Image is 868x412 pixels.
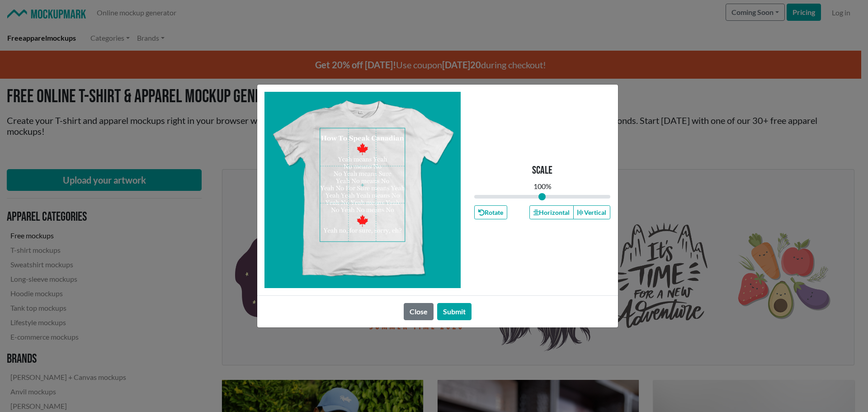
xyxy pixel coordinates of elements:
[573,205,610,219] button: Vertical
[474,205,507,219] button: Rotate
[437,303,472,320] button: Submit
[529,205,574,219] button: Horizontal
[404,303,434,320] button: Close
[533,181,552,192] div: 100 %
[532,164,552,177] p: Scale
